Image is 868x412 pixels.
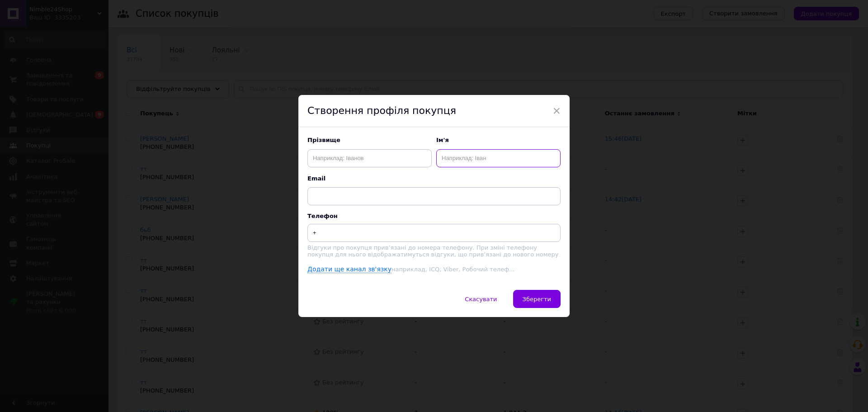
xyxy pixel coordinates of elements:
[513,290,561,308] button: Зберегти
[436,136,561,144] span: Ім'я
[307,149,432,167] input: Наприклад: Іванов
[455,290,506,308] button: Скасувати
[436,149,561,167] input: Наприклад: Іван
[307,224,561,242] input: +38 096 0000000
[307,244,561,258] p: Відгуки про покупця привʼязані до номера телефону. При зміні телефону покупця для нього відобража...
[552,103,561,118] span: ×
[307,265,392,273] a: Додати ще канал зв'язку
[465,296,497,303] span: Скасувати
[307,213,561,219] p: Телефон
[392,266,514,273] span: наприклад, ICQ, Viber, Робочий телеф...
[307,175,561,183] span: Email
[523,296,551,303] span: Зберегти
[298,95,570,128] div: Створення профіля покупця
[307,136,432,144] span: Прізвище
